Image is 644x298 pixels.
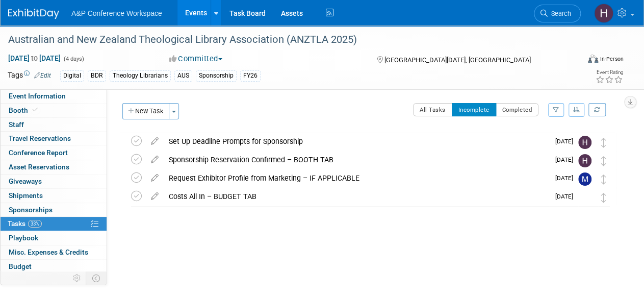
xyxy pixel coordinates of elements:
span: Giveaways [9,177,42,185]
a: edit [146,137,164,146]
span: Search [548,10,571,17]
span: Booth [9,106,40,114]
img: Hannah Siegel [578,154,591,167]
i: Move task [601,175,606,184]
img: ExhibitDay [8,9,59,19]
td: Toggle Event Tabs [86,271,107,285]
td: Tags [8,70,51,82]
i: Move task [601,156,606,166]
div: Event Format [534,53,624,68]
button: Completed [496,103,539,116]
span: Budget [9,262,32,270]
span: 33% [28,220,42,228]
img: Hannah Siegel [594,4,613,23]
a: Tasks33% [1,217,107,231]
img: Michelle Kelly [578,172,591,186]
span: Asset Reservations [9,163,69,171]
a: edit [146,173,164,183]
div: Sponsorship Reservation Confirmed – BOOTH TAB [164,151,549,168]
span: [DATE] [555,138,578,145]
div: Set Up Deadline Prompts for Sponsorship [164,133,549,150]
a: Playbook [1,231,107,245]
a: Booth [1,104,107,117]
a: edit [146,192,164,201]
span: Playbook [9,234,38,242]
a: Refresh [588,103,606,116]
span: Shipments [9,191,43,200]
a: Staff [1,118,107,132]
div: Sponsorship [196,70,237,81]
a: Misc. Expenses & Credits [1,245,107,259]
a: Sponsorships [1,203,107,217]
div: Request Exhibitor Profile from Marketing – IF APPLICABLE [164,169,549,187]
a: Edit [34,72,51,79]
span: to [30,54,39,62]
img: Hannah Siegel [578,136,591,149]
div: FY26 [240,70,261,81]
span: [DATE] [555,175,578,182]
i: Booth reservation complete [33,107,38,113]
div: In-Person [600,55,624,63]
a: Budget [1,260,107,274]
span: A&P Conference Workspace [71,9,162,17]
span: (4 days) [63,56,84,62]
div: Costs All In – BUDGET TAB [164,188,549,205]
a: Shipments [1,189,107,203]
a: Travel Reservations [1,132,107,145]
button: Committed [166,54,226,64]
span: [GEOGRAPHIC_DATA][DATE], [GEOGRAPHIC_DATA] [384,56,531,64]
div: Event Rating [596,70,623,75]
div: Theology Librarians [110,70,171,81]
div: Australian and New Zealand Theological Library Association (ANZTLA 2025) [5,31,571,49]
span: Conference Report [9,148,68,157]
a: Event Information [1,89,107,103]
button: Incomplete [452,103,496,116]
span: Event Information [9,92,66,100]
a: Search [534,5,581,22]
button: New Task [122,103,169,119]
img: Format-Inperson.png [588,55,598,63]
span: [DATE] [555,193,578,200]
span: Travel Reservations [9,134,71,142]
div: BDR [88,70,106,81]
td: Personalize Event Tab Strip [68,271,86,285]
span: Sponsorships [9,206,53,214]
img: Anne Weston [578,191,591,204]
span: [DATE] [555,156,578,163]
a: edit [146,155,164,164]
button: All Tasks [413,103,452,116]
a: Asset Reservations [1,160,107,174]
a: Conference Report [1,146,107,160]
div: AUS [174,70,192,81]
div: Digital [60,70,84,81]
span: [DATE] [DATE] [8,54,61,63]
i: Move task [601,193,606,203]
span: Staff [9,120,24,129]
a: Giveaways [1,175,107,188]
i: Move task [601,138,606,147]
span: Tasks [8,219,42,228]
span: Misc. Expenses & Credits [9,248,88,256]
